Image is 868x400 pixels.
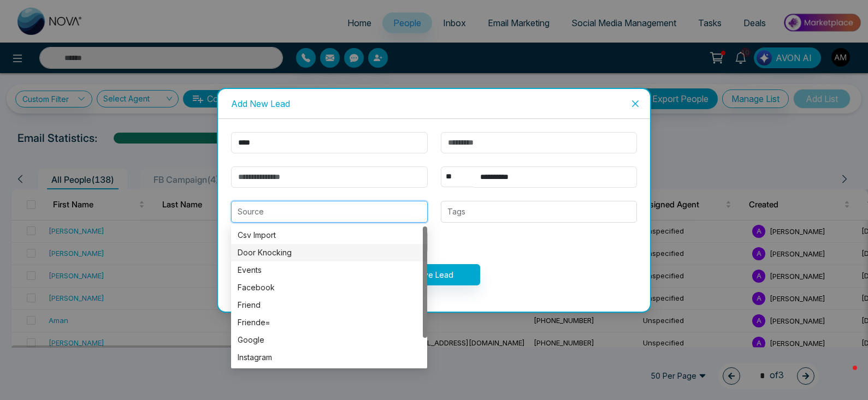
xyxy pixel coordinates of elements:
[238,282,421,294] div: Facebook
[831,363,857,389] iframe: Intercom live chat
[238,247,421,259] div: Door Knocking
[238,317,421,329] div: Friende=
[231,279,427,296] div: Facebook
[231,261,427,279] div: Events
[231,296,427,314] div: Friend
[238,351,421,363] div: Instagram
[238,229,421,241] div: Csv Import
[231,226,427,244] div: Csv Import
[388,264,480,285] button: Save Lead
[621,89,650,118] button: Close
[238,334,421,346] div: Google
[231,314,427,331] div: Friende=
[231,331,427,349] div: Google
[231,244,427,261] div: Door Knocking
[238,264,421,276] div: Events
[238,299,421,311] div: Friend
[631,99,640,108] span: close
[231,349,427,366] div: Instagram
[231,98,637,110] div: Add New Lead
